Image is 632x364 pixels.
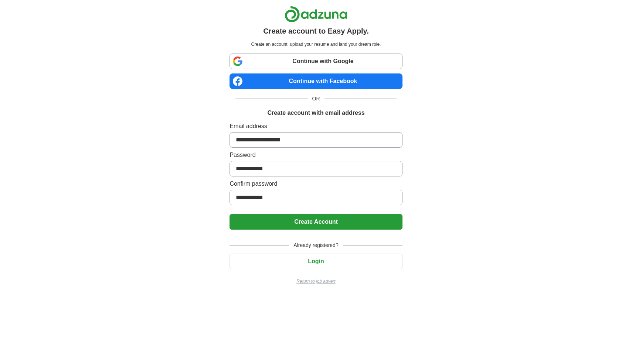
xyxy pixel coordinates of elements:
button: Login [230,254,402,269]
h1: Create account with email address [267,109,364,117]
img: Adzuna logo [285,6,347,23]
label: Password [230,151,402,159]
a: Login [230,258,402,264]
span: Already registered? [289,241,343,249]
h1: Create account to Easy Apply. [263,25,369,37]
label: Confirm password [230,179,402,188]
a: Continue with Google [230,54,402,69]
a: Return to job advert [230,278,402,285]
button: Create Account [230,214,402,230]
a: Continue with Facebook [230,73,402,89]
label: Email address [230,122,402,131]
span: OR [308,95,325,103]
p: Create an account, upload your resume and land your dream role. [231,41,401,48]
